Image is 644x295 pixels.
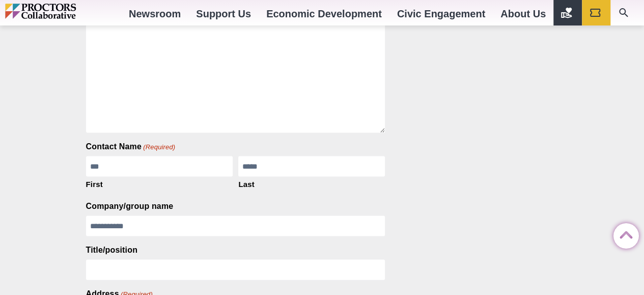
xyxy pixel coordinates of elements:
[143,142,176,151] span: (Required)
[238,176,385,190] label: Last
[86,176,233,190] label: First
[86,200,174,211] label: Company/group name
[86,244,138,255] label: Title/position
[86,141,176,152] legend: Contact Name
[5,4,120,19] img: Proctors logo
[613,224,634,244] a: Back to Top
